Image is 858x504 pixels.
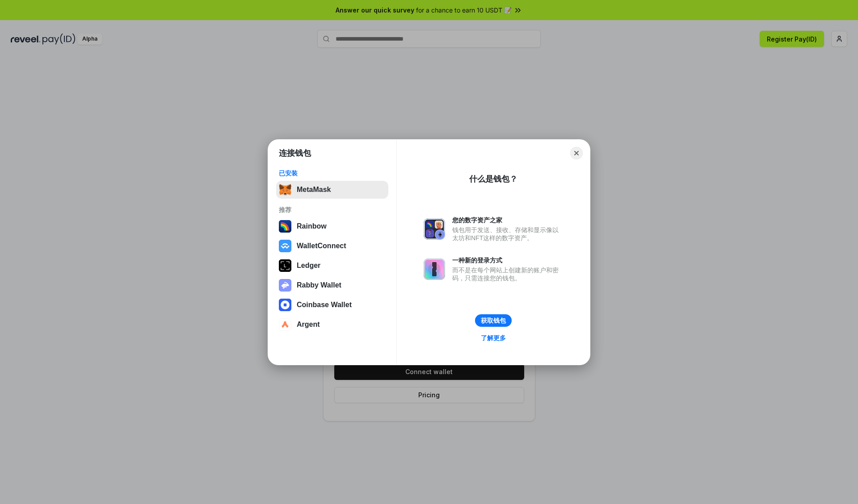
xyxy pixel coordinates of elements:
[475,314,512,327] button: 获取钱包
[276,276,388,294] button: Rabby Wallet
[481,334,506,342] div: 了解更多
[279,183,291,196] img: svg+xml,%3Csvg%20fill%3D%22none%22%20height%3D%2233%22%20viewBox%3D%220%200%2035%2033%22%20width%...
[276,217,388,235] button: Rainbow
[297,242,346,250] div: WalletConnect
[452,226,563,242] div: 钱包用于发送、接收、存储和显示像以太坊和NFT这样的数字资产。
[570,147,583,159] button: Close
[279,206,386,214] div: 推荐
[279,220,291,233] img: svg+xml,%3Csvg%20width%3D%22120%22%20height%3D%22120%22%20viewBox%3D%220%200%20120%20120%22%20fil...
[279,299,291,311] img: svg+xml,%3Csvg%20width%3D%2228%22%20height%3D%2228%22%20viewBox%3D%220%200%2028%2028%22%20fill%3D...
[279,259,291,272] img: svg+xml,%3Csvg%20xmlns%3D%22http%3A%2F%2Fwww.w3.org%2F2000%2Fsvg%22%20width%3D%2228%22%20height%3...
[297,321,320,329] div: Argent
[276,237,388,255] button: WalletConnect
[276,257,388,275] button: Ledger
[297,262,320,270] div: Ledger
[279,240,291,252] img: svg+xml,%3Csvg%20width%3D%2228%22%20height%3D%2228%22%20viewBox%3D%220%200%2028%2028%22%20fill%3D...
[475,332,511,344] a: 了解更多
[276,316,388,333] button: Argent
[481,317,506,325] div: 获取钱包
[279,318,291,331] img: svg+xml,%3Csvg%20width%3D%2228%22%20height%3D%2228%22%20viewBox%3D%220%200%2028%2028%22%20fill%3D...
[297,222,327,230] div: Rainbow
[297,186,331,194] div: MetaMask
[297,301,352,309] div: Coinbase Wallet
[452,256,563,264] div: 一种新的登录方式
[279,279,291,292] img: svg+xml,%3Csvg%20xmlns%3D%22http%3A%2F%2Fwww.w3.org%2F2000%2Fsvg%22%20fill%3D%22none%22%20viewBox...
[424,258,445,280] img: svg+xml,%3Csvg%20xmlns%3D%22http%3A%2F%2Fwww.w3.org%2F2000%2Fsvg%22%20fill%3D%22none%22%20viewBox...
[452,216,563,224] div: 您的数字资产之家
[469,174,517,184] div: 什么是钱包？
[424,218,445,240] img: svg+xml,%3Csvg%20xmlns%3D%22http%3A%2F%2Fwww.w3.org%2F2000%2Fsvg%22%20fill%3D%22none%22%20viewBox...
[279,148,311,158] h1: 连接钱包
[452,266,563,282] div: 而不是在每个网站上创建新的账户和密码，只需连接您的钱包。
[276,296,388,314] button: Coinbase Wallet
[276,181,388,199] button: MetaMask
[279,169,386,177] div: 已安装
[297,281,341,289] div: Rabby Wallet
